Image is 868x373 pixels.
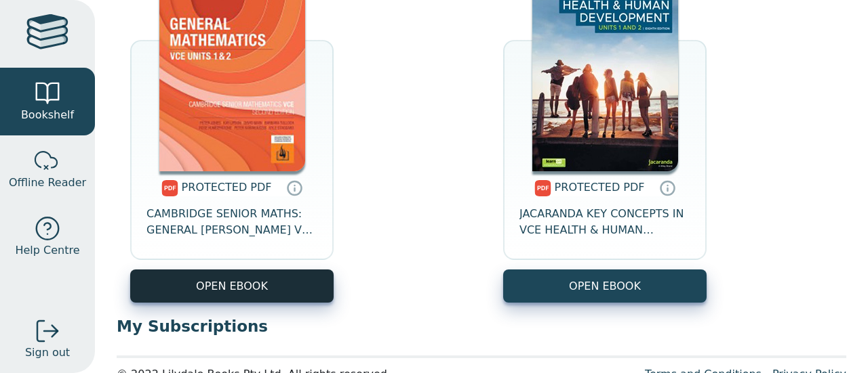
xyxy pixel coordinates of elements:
[534,180,551,196] img: pdf.svg
[15,242,79,259] span: Help Centre
[182,181,272,194] span: PROTECTED PDF
[21,107,74,123] span: Bookshelf
[9,175,86,191] span: Offline Reader
[161,180,178,196] img: pdf.svg
[555,181,645,194] span: PROTECTED PDF
[286,179,302,196] a: Protected PDFs cannot be printed, copied or shared. They can be accessed online through Education...
[146,206,317,238] span: CAMBRIDGE SENIOR MATHS: GENERAL [PERSON_NAME] VCE UNITS 1&2
[503,269,707,303] a: OPEN EBOOK
[130,269,334,303] a: OPEN EBOOK
[25,345,70,361] span: Sign out
[117,316,846,336] p: My Subscriptions
[519,206,690,238] span: JACARANDA KEY CONCEPTS IN VCE HEALTH & HUMAN DEVELOPMENT UNITS 1&2 PRINT & LEARNON EBOOK 8E
[659,179,675,196] a: Protected PDFs cannot be printed, copied or shared. They can be accessed online through Education...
